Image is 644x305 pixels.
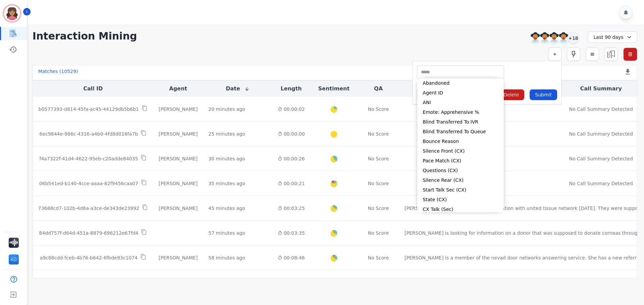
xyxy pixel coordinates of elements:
[417,175,504,185] li: Silence Rear (CX)
[419,69,502,76] ul: selected options
[588,31,637,43] div: Last 90 days
[208,106,245,112] div: 20 minutes ago
[368,254,389,261] div: No Score
[40,131,138,137] p: 6ec9844e-986c-4316-a4b0-4fd8d016fa7b
[368,131,389,137] div: No Score
[38,68,78,77] div: Matches ( 10529 )
[159,205,198,212] div: [PERSON_NAME]
[83,85,103,93] button: Call ID
[580,85,622,93] button: Call Summary
[498,89,524,100] button: Delete
[159,131,198,137] div: [PERSON_NAME]
[368,180,389,187] div: No Score
[278,230,305,236] div: 00:03:35
[39,155,138,162] p: f4a7322f-41d4-4622-95eb-c20adde84035
[568,32,579,44] div: +18
[33,30,137,42] h1: Interaction Mining
[368,155,389,162] div: No Score
[417,117,504,127] li: Blind Transferred To IVR
[278,254,305,261] div: 00:08:46
[208,180,245,187] div: 35 minutes ago
[208,230,245,236] div: 57 minutes ago
[278,180,305,187] div: 00:00:21
[159,106,198,112] div: [PERSON_NAME]
[226,85,250,93] button: Date
[159,180,198,187] div: [PERSON_NAME]
[39,180,138,187] p: 06b541ed-b140-4cce-aaaa-82f9456caa07
[40,254,138,261] p: a9c88cdd-fceb-4b76-b642-6fbde93c1074
[39,106,139,112] p: b0577393-d814-45fa-ac45-44129db5b6b1
[159,254,198,261] div: [PERSON_NAME]
[417,88,504,98] li: Agent ID
[278,205,305,212] div: 00:03:25
[374,85,383,93] button: QA
[417,78,504,88] li: Abandoned
[281,85,302,93] button: Length
[278,106,305,112] div: 00:00:02
[208,205,245,212] div: 45 minutes ago
[4,5,20,21] img: Bordered avatar
[208,254,245,261] div: 58 minutes ago
[417,127,504,137] li: Blind Transferred To Queue
[530,89,557,100] button: Submit
[278,155,305,162] div: 00:00:26
[208,155,245,162] div: 30 minutes ago
[208,131,245,137] div: 25 minutes ago
[417,107,504,117] li: Emote: Apprehensive %
[417,185,504,195] li: Start Talk Sec (CX)
[417,137,504,146] li: Bounce Reason
[417,146,504,156] li: Silence Front (CX)
[38,205,139,212] p: 73688cd7-102b-4d6a-a3ce-de343de23992
[368,205,389,212] div: No Score
[278,131,305,137] div: 00:00:00
[417,98,504,107] li: ANI
[417,195,504,205] li: State (CX)
[169,85,187,93] button: Agent
[39,230,138,236] p: 84dd757f-d64d-451a-8879-696212e67fd4
[417,205,504,214] li: CX Talk (Sec)
[368,106,389,112] div: No Score
[417,166,504,175] li: Questions (CX)
[368,230,389,236] div: No Score
[417,156,504,166] li: Pace Match (CX)
[159,155,198,162] div: [PERSON_NAME]
[318,85,350,93] button: Sentiment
